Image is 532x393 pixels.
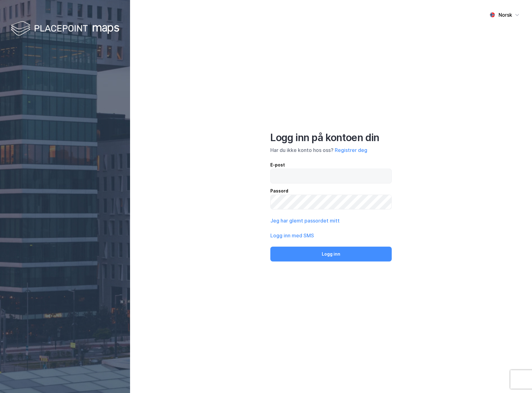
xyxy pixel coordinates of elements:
[501,363,532,393] iframe: Chat Widget
[11,20,119,38] img: logo-white.f07954bde2210d2a523dddb988cd2aa7.svg
[270,187,392,195] div: Passord
[270,132,392,144] div: Logg inn på kontoen din
[270,217,340,224] button: Jeg har glemt passordet mitt
[501,363,532,393] div: Kontrollprogram for chat
[270,161,392,169] div: E-post
[270,232,314,239] button: Logg inn med SMS
[270,146,392,154] div: Har du ikke konto hos oss?
[270,247,392,261] button: Logg inn
[335,146,367,154] button: Registrer deg
[499,11,512,19] div: Norsk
